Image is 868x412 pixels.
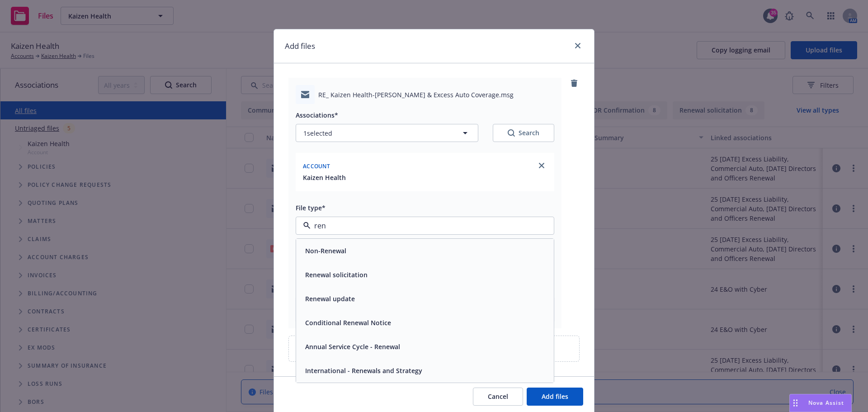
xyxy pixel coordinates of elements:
[303,162,330,170] span: Account
[572,40,583,51] a: close
[536,160,547,171] a: close
[296,111,338,119] span: Associations*
[789,394,852,412] button: Nova Assist
[527,388,583,406] button: Add files
[305,342,400,351] button: Annual Service Cycle - Renewal
[790,394,801,412] div: Drag to move
[493,124,554,142] button: SearchSearch
[305,318,391,327] button: Conditional Renewal Notice
[508,128,539,137] div: Search
[542,392,568,401] span: Add files
[303,128,332,138] span: 1 selected
[305,246,346,256] button: Non-Renewal
[488,392,508,401] span: Cancel
[296,204,325,212] span: File type*
[569,78,580,89] a: remove
[473,388,523,406] button: Cancel
[296,124,478,142] button: 1selected
[305,270,368,279] button: Renewal solicitation
[305,294,355,303] button: Renewal update
[288,336,580,362] div: Upload new files
[311,220,536,231] input: Filter by keyword
[305,366,422,375] button: International - Renewals and Strategy
[285,40,315,52] h1: Add files
[318,90,514,99] span: RE_ Kaizen Health-[PERSON_NAME] & Excess Auto Coverage.msg
[303,173,346,182] button: Kaizen Health
[508,129,515,137] svg: Search
[808,399,844,407] span: Nova Assist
